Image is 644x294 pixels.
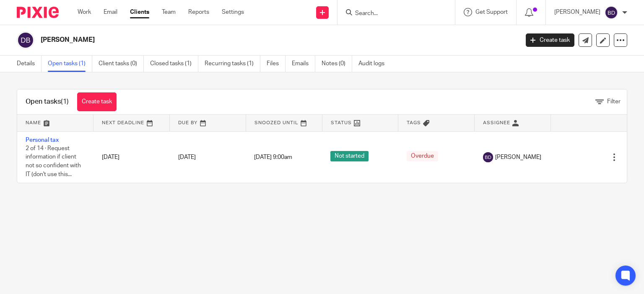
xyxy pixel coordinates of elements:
[407,120,421,125] span: Tags
[26,146,81,177] span: 2 of 14 · Request information if client not so confident with IT (don't use this...
[130,8,149,16] a: Clients
[78,8,91,16] a: Work
[605,6,618,19] img: svg%3E
[475,9,508,15] span: Get Support
[178,154,196,160] span: [DATE]
[322,56,352,72] a: Notes (0)
[358,56,391,72] a: Audit logs
[93,131,170,183] td: [DATE]
[48,56,92,72] a: Open tasks (1)
[407,151,438,161] span: Overdue
[162,8,176,16] a: Team
[331,120,352,125] span: Status
[150,56,198,72] a: Closed tasks (1)
[61,98,69,105] span: (1)
[99,56,144,72] a: Client tasks (0)
[483,152,493,162] img: svg%3E
[104,8,117,16] a: Email
[41,36,419,44] h2: [PERSON_NAME]
[267,56,286,72] a: Files
[495,153,541,161] span: [PERSON_NAME]
[17,31,34,49] img: svg%3E
[526,33,574,47] a: Create task
[254,154,292,160] span: [DATE] 9:00am
[17,7,59,18] img: Pixie
[254,120,299,125] span: Snoozed Until
[330,151,369,161] span: Not started
[607,99,621,105] span: Filter
[222,8,244,16] a: Settings
[77,92,117,111] a: Create task
[292,56,315,72] a: Emails
[554,8,600,16] p: [PERSON_NAME]
[205,56,260,72] a: Recurring tasks (1)
[188,8,209,16] a: Reports
[26,97,69,106] h1: Open tasks
[26,137,59,143] a: Personal tax
[354,10,430,18] input: Search
[17,56,42,72] a: Details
